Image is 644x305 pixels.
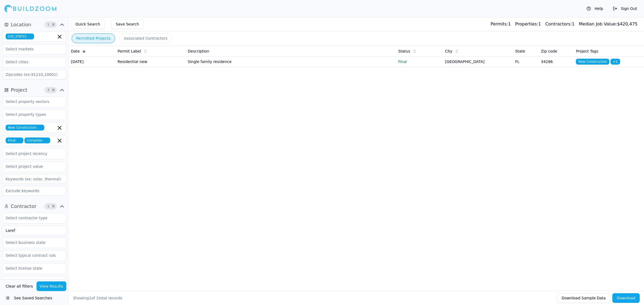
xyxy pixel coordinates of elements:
input: Keywords (ex: solar, thermal) [2,174,66,184]
td: [GEOGRAPHIC_DATA] [443,57,513,67]
span: Final [6,137,23,143]
span: 1 [96,296,98,300]
button: Quick Search [71,19,105,29]
button: Download Sample Data [557,293,610,303]
input: Select typical contract value [2,251,59,260]
input: Exclude keywords [2,186,66,196]
span: Properties: [515,21,538,27]
span: Description [188,49,209,54]
span: Median Job Value: [579,21,617,27]
span: Complete [24,137,50,143]
td: [DATE] [69,57,115,67]
button: Contractor1Clear Contractor filters [2,202,66,211]
span: 1 [89,296,91,300]
div: 1 [545,21,575,27]
td: Residential new [115,57,185,67]
td: 34286 [539,57,574,67]
button: Project3Clear Project filters [2,86,66,94]
button: Sign Out [610,4,640,13]
div: 1 [491,21,511,27]
span: Date [71,49,80,54]
button: Download [612,293,640,303]
span: Permit Label [118,49,141,54]
span: Contractors: [545,21,572,27]
span: Project [11,86,27,94]
span: Clear Project filters [51,89,55,91]
span: Clear Contractor filters [51,205,55,208]
span: Clear Location filters [51,23,55,26]
div: Showing of total records [73,295,122,301]
span: Project Tags [576,49,598,54]
input: Select cities [2,57,59,67]
input: Select contractor type [2,213,59,223]
td: Single family residence [186,57,396,67]
span: Contractor [11,203,36,210]
button: Save Search [111,19,144,29]
input: Select license state [2,263,59,273]
span: Status [398,49,410,54]
button: Permitted Projects [72,34,115,43]
button: Location1Clear Location filters [2,20,66,29]
span: 3 [46,87,51,93]
span: City [445,49,452,54]
input: Business name [2,226,66,235]
span: New Construction [576,59,609,65]
span: Zip code [541,49,557,54]
input: Select property types [2,110,59,119]
span: + 1 [610,59,620,65]
input: Select property sectors [2,97,59,106]
button: See Saved Searches [2,293,66,303]
span: [US_STATE] [6,34,34,39]
input: Select business state [2,238,59,247]
div: 1 [515,21,541,27]
span: 1 [46,22,51,27]
button: Clear all filters [4,281,34,291]
div: $ 420,475 [579,21,638,27]
span: New Construction [6,125,44,131]
button: Help [584,4,606,13]
span: State [515,49,525,54]
input: Select project value [2,162,59,171]
input: Select markets [2,44,59,54]
p: Final [398,59,441,64]
input: Phone ex: 5555555555 [2,276,66,286]
span: 1 [46,204,51,209]
button: Associated Contractors [119,34,172,43]
td: FL [513,57,539,67]
span: Location [11,21,31,28]
button: View Results [36,281,67,291]
input: Zipcodes (ex:91210,10001) [2,70,66,79]
span: Permits: [491,21,508,27]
